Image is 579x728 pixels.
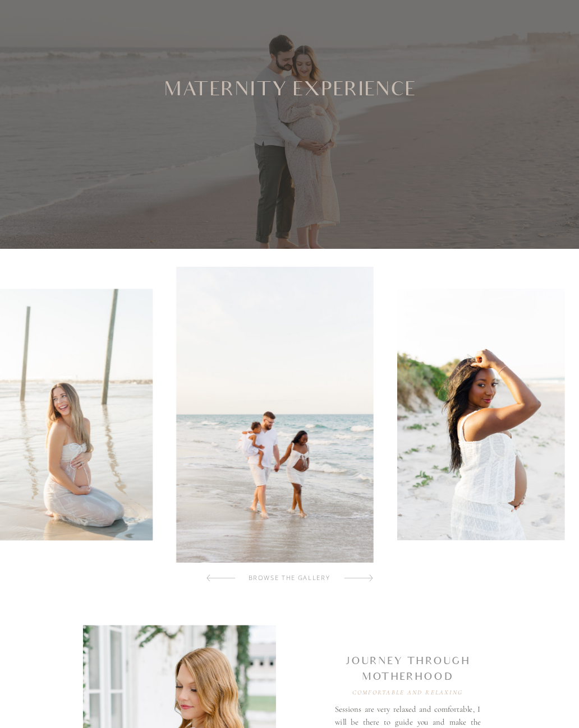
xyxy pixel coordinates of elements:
img: Pregnant mother looking into the camera on the beach at sunset [397,289,564,541]
div: browse the gallery [232,573,347,583]
img: Pregnant parents holding hands walking on the beach at sunset [176,267,373,563]
h3: comfortable and relaxing [330,689,485,698]
h2: Journey through motherhood [319,655,496,685]
h1: Maternity Experience [162,80,417,99]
